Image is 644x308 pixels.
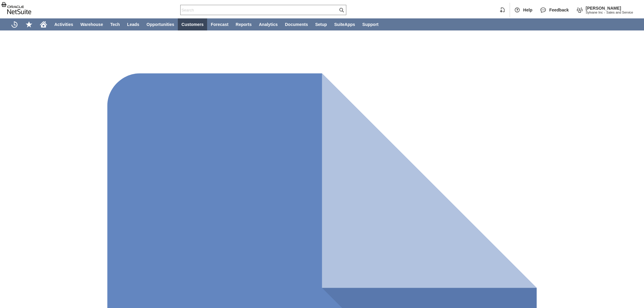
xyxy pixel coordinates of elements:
[51,18,77,30] a: Activities
[586,6,633,11] span: [PERSON_NAME]
[255,18,281,30] a: Analytics
[285,22,308,27] span: Documents
[146,22,174,27] span: Opportunities
[510,2,536,18] div: Help
[123,18,143,30] a: Leads
[25,21,33,28] svg: Shortcuts
[211,22,228,27] span: Forecast
[572,2,637,18] div: Change Role
[362,22,379,27] span: Support
[549,8,569,12] span: Feedback
[7,18,22,30] a: Recent Records
[586,11,603,14] span: Sylvane Inc
[181,6,338,14] input: Search
[54,22,73,27] span: Activities
[281,18,312,30] a: Documents
[107,18,123,30] a: Tech
[338,6,345,14] svg: Search
[359,18,382,30] a: Support
[11,21,18,28] svg: Recent Records
[331,18,359,30] a: SuiteApps
[80,22,103,27] span: Warehouse
[604,11,605,14] span: -
[334,22,355,27] span: SuiteApps
[236,22,252,27] span: Reports
[36,18,51,30] a: Home
[259,22,278,27] span: Analytics
[7,6,31,14] svg: logo
[495,2,510,18] div: Create New
[312,18,331,30] a: Setup
[315,22,327,27] span: Setup
[22,18,36,30] div: Shortcuts
[127,22,139,27] span: Leads
[523,8,532,12] span: Help
[77,18,107,30] a: Warehouse
[536,2,572,18] div: Feedback
[110,22,120,27] span: Tech
[0,1,8,8] img: Print
[181,22,203,27] span: Customers
[207,18,232,30] a: Forecast
[143,18,178,30] a: Opportunities
[232,18,255,30] a: Reports
[40,21,47,28] svg: Home
[606,11,633,14] span: Sales and Service
[178,18,207,30] a: Customers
